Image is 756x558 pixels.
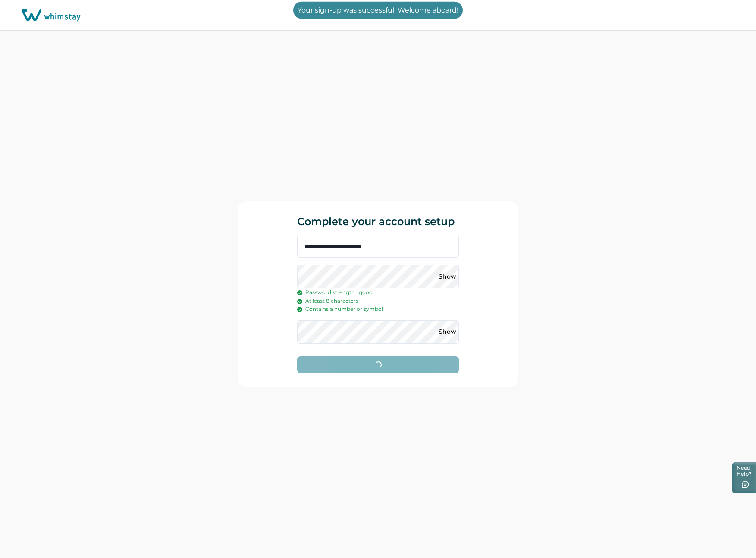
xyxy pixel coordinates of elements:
[440,325,454,339] button: Show
[440,270,454,283] button: Show
[297,297,459,305] p: At least 8 characters
[297,305,459,313] p: Contains a number or symbol
[293,2,463,19] p: Your sign-up was successful! Welcome aboard!
[297,201,459,228] p: Complete your account setup
[297,288,459,297] p: Password strength : good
